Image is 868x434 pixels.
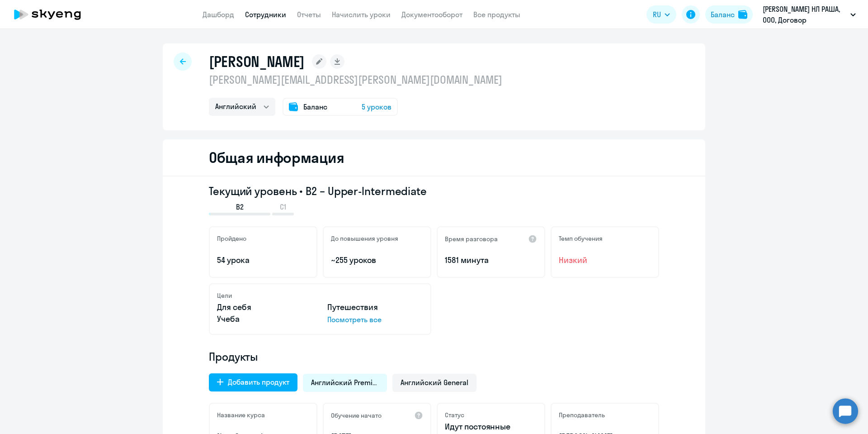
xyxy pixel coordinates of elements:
[362,101,392,112] span: 5 уроков
[559,234,603,243] h5: Темп обучения
[209,373,297,391] button: Добавить продукт
[280,202,286,212] span: C1
[473,10,520,19] a: Все продукты
[217,291,232,300] h5: Цели
[332,10,391,19] a: Начислить уроки
[331,254,423,266] p: ~255 уроков
[209,52,305,71] h1: [PERSON_NAME]
[217,411,265,419] h5: Название курса
[763,4,847,25] p: [PERSON_NAME] НЛ РАША, ООО, Договор постоплата
[209,184,659,198] h3: Текущий уровень • B2 – Upper-Intermediate
[445,254,537,266] p: 1581 минута
[705,5,753,24] button: Балансbalance
[203,10,234,19] a: Дашборд
[711,9,735,20] div: Баланс
[217,313,313,325] p: Учеба
[559,411,605,419] h5: Преподаватель
[559,254,651,266] span: Низкий
[653,9,661,20] span: RU
[445,235,498,243] h5: Время разговора
[331,411,382,420] h5: Обучение начато
[401,10,462,19] a: Документооборот
[209,349,659,364] h4: Продукты
[236,202,244,212] span: B2
[445,411,464,419] h5: Статус
[217,254,309,266] p: 54 урока
[401,377,468,387] span: Английский General
[217,234,246,243] h5: Пройдено
[327,314,423,325] p: Посмотреть все
[228,377,289,387] div: Добавить продукт
[646,5,676,24] button: RU
[209,148,344,167] h2: Общая информация
[245,10,286,19] a: Сотрудники
[738,10,747,19] img: balance
[209,72,502,87] p: [PERSON_NAME][EMAIL_ADDRESS][PERSON_NAME][DOMAIN_NAME]
[217,301,313,313] p: Для себя
[297,10,321,19] a: Отчеты
[327,301,423,313] p: Путешествия
[331,234,398,243] h5: До повышения уровня
[758,4,860,25] button: [PERSON_NAME] НЛ РАША, ООО, Договор постоплата
[303,101,327,112] span: Баланс
[311,377,379,387] span: Английский Premium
